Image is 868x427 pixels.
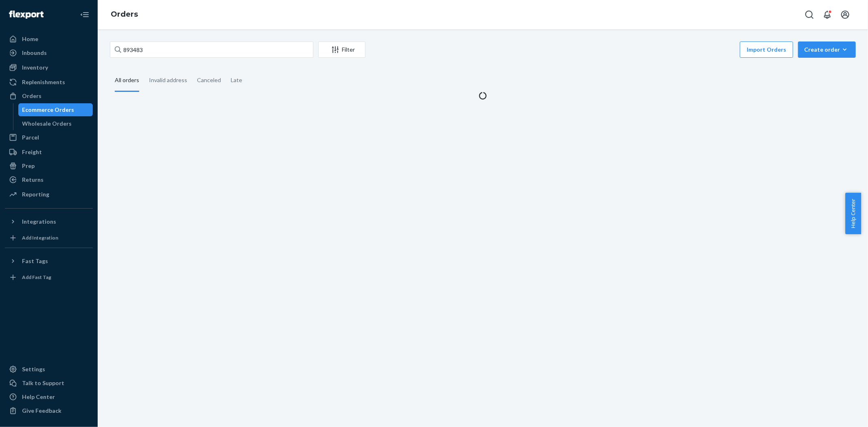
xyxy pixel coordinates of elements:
a: Talk to Support [5,377,93,390]
button: Close Navigation [77,7,93,23]
div: Freight [22,148,42,156]
div: Returns [22,176,44,184]
div: Prep [22,162,35,170]
div: Talk to Support [22,379,64,387]
div: Add Integration [22,234,58,241]
a: Reporting [5,188,93,201]
a: Orders [5,89,93,102]
div: Late [231,70,242,91]
div: Fast Tags [22,257,48,265]
div: Integrations [22,218,56,226]
div: Give Feedback [22,407,61,415]
a: Replenishments [5,76,93,89]
a: Freight [5,146,93,159]
div: All orders [115,70,139,92]
div: Home [22,35,38,43]
button: Open Search Box [801,7,818,23]
button: Integrations [5,215,93,228]
div: Filter [319,46,365,54]
div: Help Center [22,393,55,401]
a: Add Fast Tag [5,271,93,284]
button: Filter [318,41,365,58]
a: Inbounds [5,46,93,59]
div: Replenishments [22,78,65,86]
button: Import Orders [740,41,793,58]
a: Settings [5,363,93,376]
div: Invalid address [149,70,187,91]
div: Inventory [22,63,48,72]
button: Fast Tags [5,255,93,268]
input: Search orders [110,41,313,58]
button: Create order [798,41,856,58]
a: Returns [5,173,93,186]
button: Help Center [845,193,861,234]
a: Inventory [5,61,93,74]
div: Reporting [22,190,49,198]
img: Flexport logo [9,11,44,19]
div: Parcel [22,133,39,142]
a: Prep [5,159,93,172]
div: Orders [22,92,42,100]
a: Home [5,33,93,46]
ol: breadcrumbs [104,3,144,26]
div: Settings [22,365,45,373]
div: Create order [804,46,850,54]
a: Parcel [5,131,93,144]
a: Ecommerce Orders [18,103,93,116]
button: Open notifications [819,7,835,23]
a: Orders [111,10,138,19]
a: Add Integration [5,231,93,244]
div: Canceled [197,70,221,91]
div: Inbounds [22,49,47,57]
div: Add Fast Tag [22,274,51,281]
a: Wholesale Orders [18,117,93,130]
button: Give Feedback [5,404,93,417]
a: Help Center [5,390,93,403]
div: Wholesale Orders [22,120,72,128]
div: Ecommerce Orders [22,106,74,114]
button: Open account menu [837,7,853,23]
